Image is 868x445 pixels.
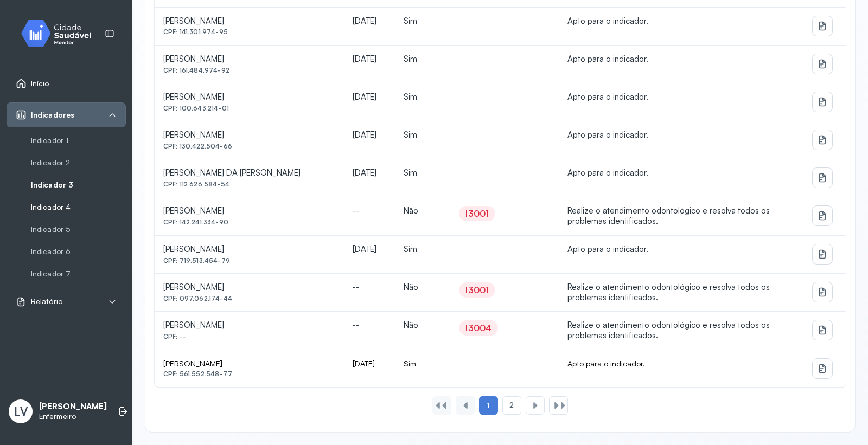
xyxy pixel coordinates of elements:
div: I3001 [465,208,489,219]
a: Indicador 5 [31,225,126,234]
a: Indicador 3 [31,180,126,190]
a: Indicador 7 [31,269,126,279]
td: Apto para o indicador. [559,83,804,121]
a: Início [16,78,117,89]
span: 1 [487,401,490,410]
td: Apto para o indicador. [559,46,804,83]
div: [DATE] [353,54,386,65]
a: Indicador 7 [31,267,126,281]
div: [DATE] [353,16,386,27]
div: Sim [404,54,442,65]
a: Indicador 1 [31,134,126,147]
img: monitor.svg [11,17,109,49]
td: Realize o atendimento odontológico e resolva todos os problemas identificados. [559,274,804,312]
div: I3001 [465,285,489,295]
div: Sim [404,168,442,178]
div: CPF: 142.241.334-90 [163,218,335,226]
td: Apto para o indicador. [559,8,804,46]
td: Apto para o indicador. [559,159,804,197]
div: CPF: 719.513.454-79 [163,257,335,265]
div: Sim [404,92,442,102]
div: [PERSON_NAME] [163,206,335,216]
div: [PERSON_NAME] [163,92,335,102]
div: Não [404,282,442,293]
span: 2 [509,401,514,410]
div: [PERSON_NAME] [163,244,335,255]
a: Indicador 5 [31,223,126,236]
td: Realize o atendimento odontológico e resolva todos os problemas identificados. [559,312,804,350]
a: Indicador 3 [31,178,126,192]
div: [PERSON_NAME] [163,359,335,369]
div: CPF: 097.062.174-44 [163,295,335,302]
div: [PERSON_NAME] [163,130,335,140]
a: Indicador 6 [31,247,126,256]
a: Indicador 4 [31,201,126,214]
div: I3004 [465,323,492,333]
span: LV [14,404,28,418]
div: CPF: 100.643.214-01 [163,105,335,112]
div: [PERSON_NAME] [163,320,335,331]
span: Indicadores [31,111,74,120]
div: CPF: 161.484.974-92 [163,67,335,74]
div: -- [353,206,386,216]
div: Não [404,320,442,331]
a: Indicador 1 [31,136,126,145]
a: Indicador 6 [31,245,126,259]
div: [DATE] [353,130,386,140]
div: CPF: -- [163,333,335,340]
span: Relatório [31,297,62,306]
div: CPF: 130.422.504-66 [163,143,335,150]
td: Realize o atendimento odontológico e resolva todos os problemas identificados. [559,197,804,236]
div: -- [353,320,386,331]
p: Enfermeiro [39,412,107,421]
td: Apto para o indicador. [559,350,804,387]
div: [PERSON_NAME] [163,16,335,27]
div: CPF: 141.301.974-95 [163,28,335,36]
p: [PERSON_NAME] [39,402,107,412]
div: [PERSON_NAME] [163,282,335,293]
div: CPF: 112.626.584-54 [163,180,335,188]
div: [DATE] [353,244,386,255]
td: Apto para o indicador. [559,236,804,274]
div: Sim [404,16,442,27]
a: Indicador 4 [31,203,126,212]
a: Indicador 2 [31,156,126,170]
a: Indicador 2 [31,158,126,167]
div: [DATE] [353,359,386,369]
div: Não [404,206,442,216]
div: Sim [404,130,442,140]
div: Sim [404,244,442,255]
td: Apto para o indicador. [559,121,804,159]
div: -- [353,282,386,293]
div: Sim [404,359,442,369]
div: [DATE] [353,168,386,178]
span: Início [31,79,49,88]
div: CPF: 561.552.548-77 [163,370,335,378]
div: [PERSON_NAME] DA [PERSON_NAME] [163,168,335,178]
div: [PERSON_NAME] [163,54,335,65]
div: [DATE] [353,92,386,102]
